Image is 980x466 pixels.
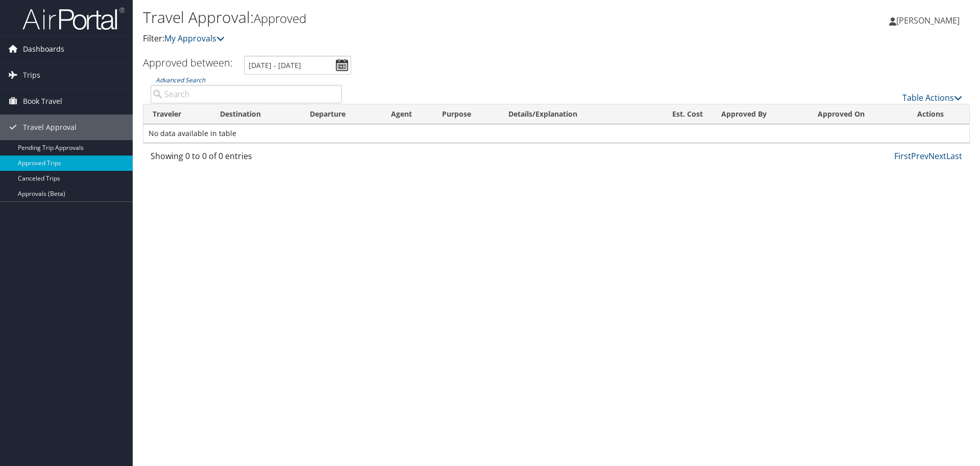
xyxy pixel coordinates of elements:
span: Dashboards [23,36,64,62]
span: Trips [23,62,40,88]
h1: Travel Approval: [143,7,694,28]
th: Departure: activate to sort column ascending [301,104,382,124]
span: Travel Approval [23,115,77,140]
a: Advanced Search [156,76,205,84]
td: No data available in table [143,124,969,143]
th: Actions [908,104,969,124]
th: Purpose [433,104,499,124]
th: Est. Cost: activate to sort column ascending [644,104,712,124]
a: First [894,150,911,162]
h3: Approved between: [143,56,233,70]
img: airportal-logo.png [22,7,125,31]
th: Traveler: activate to sort column ascending [143,104,211,124]
input: Advanced Search [151,85,342,103]
a: Table Actions [902,92,962,103]
a: Last [946,150,962,162]
p: Filter: [143,32,694,46]
a: Next [928,150,946,162]
div: Showing 0 to 0 of 0 entries [151,150,342,167]
span: [PERSON_NAME] [896,15,960,26]
th: Agent [382,104,433,124]
span: Book Travel [23,88,62,114]
a: Prev [911,150,928,162]
th: Details/Explanation [499,104,644,124]
a: My Approvals [164,33,225,44]
a: [PERSON_NAME] [889,5,970,36]
th: Approved By: activate to sort column ascending [712,104,808,124]
small: Approved [254,10,306,27]
input: [DATE] - [DATE] [244,56,351,75]
th: Destination: activate to sort column ascending [211,104,301,124]
th: Approved On: activate to sort column ascending [808,104,908,124]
